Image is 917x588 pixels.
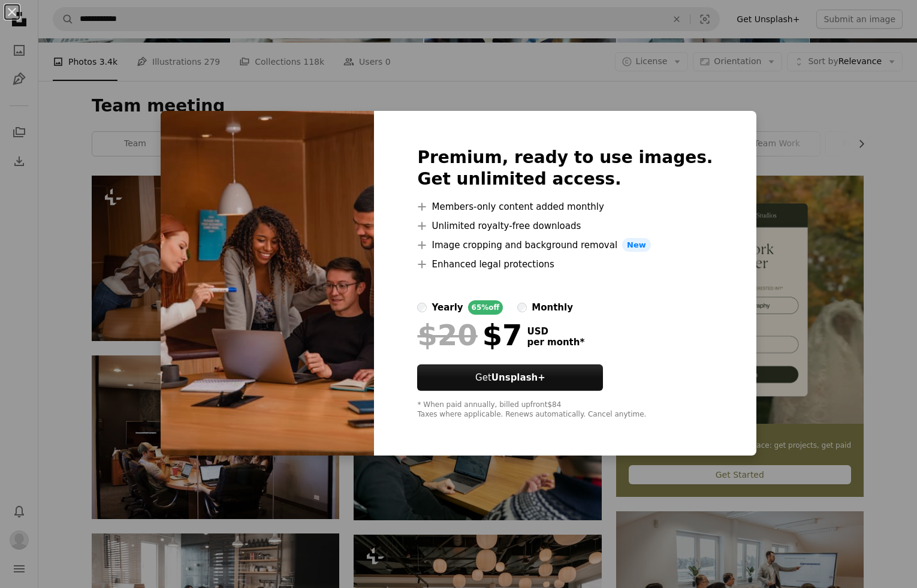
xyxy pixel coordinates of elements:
h2: Premium, ready to use images. Get unlimited access. [417,147,713,190]
div: yearly [432,300,463,315]
span: New [622,238,651,252]
li: Unlimited royalty-free downloads [417,219,713,233]
input: yearly65%off [417,303,427,312]
span: USD [527,326,584,337]
span: per month * [527,337,584,348]
li: Members-only content added monthly [417,200,713,214]
div: * When paid annually, billed upfront $84 Taxes where applicable. Renews automatically. Cancel any... [417,400,713,420]
input: monthly [517,303,527,312]
a: GetUnsplash+ [417,364,603,391]
img: premium_photo-1677529496297-fd0174d65941 [161,111,374,456]
span: $20 [417,319,477,351]
strong: Unsplash+ [491,372,545,383]
div: monthly [532,300,573,315]
div: 65% off [468,300,503,315]
li: Enhanced legal protections [417,257,713,272]
li: Image cropping and background removal [417,238,713,252]
div: $7 [417,319,522,351]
